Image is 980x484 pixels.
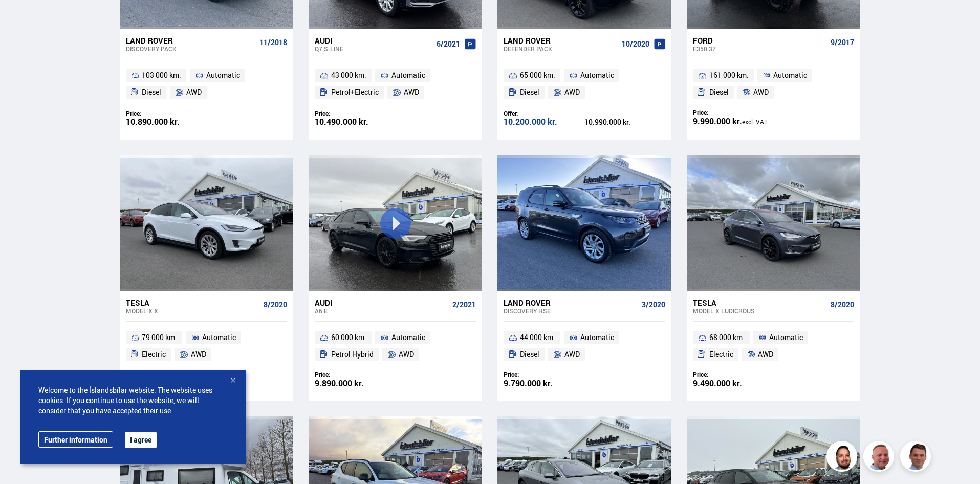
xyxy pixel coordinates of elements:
[126,110,207,117] div: Price:
[126,307,259,314] div: Model X X
[693,307,826,314] div: Model X LUDICROUS
[331,69,366,81] span: 43 000 km.
[331,86,379,98] span: Petrol+Electric
[452,301,476,309] span: 2/2021
[126,36,255,45] div: Land Rover
[504,45,617,52] div: Defender PACK
[580,69,614,81] span: Automatic
[504,118,584,127] div: 10.200.000 kr.
[315,379,396,388] div: 9.890.000 kr.
[315,118,396,127] div: 10.490.000 kr.
[315,371,396,378] div: Price:
[142,348,166,361] span: Electric
[709,331,745,344] span: 68 000 km.
[309,29,482,140] a: Audi Q7 S-LINE 6/2021 43 000 km. Automatic Petrol+Electric AWD Price: 10.490.000 kr.
[693,36,826,45] div: Ford
[584,119,665,126] div: 10.990.000 kr.
[693,117,774,127] div: 9.990.000 kr.
[564,348,580,361] span: AWD
[186,86,202,98] span: AWD
[773,69,807,81] span: Automatic
[693,298,826,307] div: Tesla
[497,29,671,140] a: Land Rover Defender PACK 10/2020 65 000 km. Automatic Diesel AWD Offer: 10.200.000 kr. 10.990.000...
[126,118,207,127] div: 10.890.000 kr.
[758,348,773,361] span: AWD
[202,331,236,344] span: Automatic
[504,36,617,45] div: Land Rover
[399,348,414,361] span: AWD
[125,432,157,448] button: I agree
[38,385,228,416] span: Welcome to the Íslandsbílar website. The website uses cookies. If you continue to use the website...
[391,69,425,81] span: Automatic
[831,38,854,47] span: 9/2017
[142,86,161,98] span: Diesel
[687,29,860,140] a: Ford F350 37 9/2017 161 000 km. Automatic Diesel AWD Price: 9.990.000 kr.excl. VAT
[693,45,826,52] div: F350 37
[309,291,482,401] a: Audi A6 E 2/2021 60 000 km. Automatic Petrol Hybrid AWD Price: 9.890.000 kr.
[331,348,374,361] span: Petrol Hybrid
[831,301,854,309] span: 8/2020
[693,371,774,378] div: Price:
[642,301,665,309] span: 3/2020
[504,379,584,388] div: 9.790.000 kr.
[191,348,206,361] span: AWD
[126,298,259,307] div: Tesla
[828,443,859,473] img: nhp88E3Fdnt1Opn2.png
[520,348,539,361] span: Diesel
[709,348,733,361] span: Electric
[709,86,729,98] span: Diesel
[315,45,432,52] div: Q7 S-LINE
[564,86,580,98] span: AWD
[142,69,181,81] span: 103 000 km.
[865,443,896,473] img: siFngHWaQ9KaOqBr.png
[120,291,293,401] a: Tesla Model X X 8/2020 79 000 km. Automatic Electric AWD Price: 9.900.000 kr.
[315,298,448,307] div: Audi
[120,29,293,140] a: Land Rover Discovery PACK 11/2018 103 000 km. Automatic Diesel AWD Price: 10.890.000 kr.
[753,86,769,98] span: AWD
[259,38,287,47] span: 11/2018
[315,307,448,314] div: A6 E
[622,40,649,48] span: 10/2020
[504,307,637,314] div: Discovery HSE
[709,69,749,81] span: 161 000 km.
[404,86,419,98] span: AWD
[693,379,774,388] div: 9.490.000 kr.
[391,331,425,344] span: Automatic
[504,371,584,378] div: Price:
[38,431,113,448] a: Further information
[142,331,177,344] span: 79 000 km.
[331,331,366,344] span: 60 000 km.
[126,45,255,52] div: Discovery PACK
[497,291,671,401] a: Land Rover Discovery HSE 3/2020 44 000 km. Automatic Diesel AWD Price: 9.790.000 kr.
[315,36,432,45] div: Audi
[742,118,768,126] span: excl. VAT
[769,331,803,344] span: Automatic
[206,69,240,81] span: Automatic
[520,331,555,344] span: 44 000 km.
[264,301,287,309] span: 8/2020
[437,40,460,48] span: 6/2021
[520,69,555,81] span: 65 000 km.
[504,110,584,117] div: Offer:
[687,291,860,401] a: Tesla Model X LUDICROUS 8/2020 68 000 km. Automatic Electric AWD Price: 9.490.000 kr.
[693,109,774,116] div: Price:
[504,298,637,307] div: Land Rover
[315,110,396,117] div: Price:
[902,443,932,473] img: FbJEzSuNWCJXmdc-.webp
[8,4,39,35] button: Opna LiveChat spjallviðmót
[580,331,614,344] span: Automatic
[520,86,539,98] span: Diesel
